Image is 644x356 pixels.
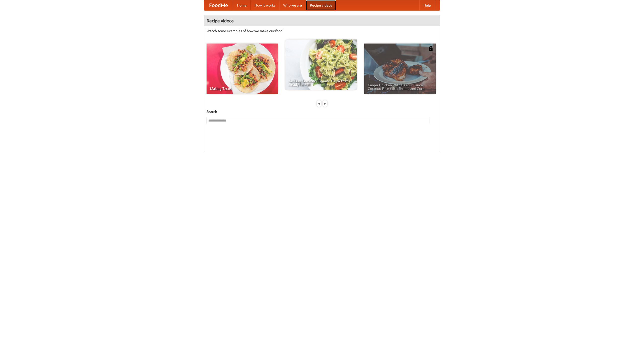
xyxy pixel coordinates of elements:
a: Recipe videos [306,0,336,10]
a: Who we are [279,0,306,10]
h5: Search [207,109,437,114]
a: FoodMe [204,0,233,10]
p: Watch some examples of how we make our food! [207,28,437,33]
a: Help [419,0,435,10]
div: » [323,100,327,107]
a: An Easy, Summery Tomato Pasta That's Ready for Fall [285,39,357,90]
span: An Easy, Summery Tomato Pasta That's Ready for Fall [289,79,353,86]
a: Home [233,0,251,10]
a: Making Tacos [207,44,278,94]
h4: Recipe videos [204,16,440,26]
div: « [317,100,321,107]
a: How it works [251,0,279,10]
span: Making Tacos [210,87,274,90]
img: 483408.png [428,46,433,51]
